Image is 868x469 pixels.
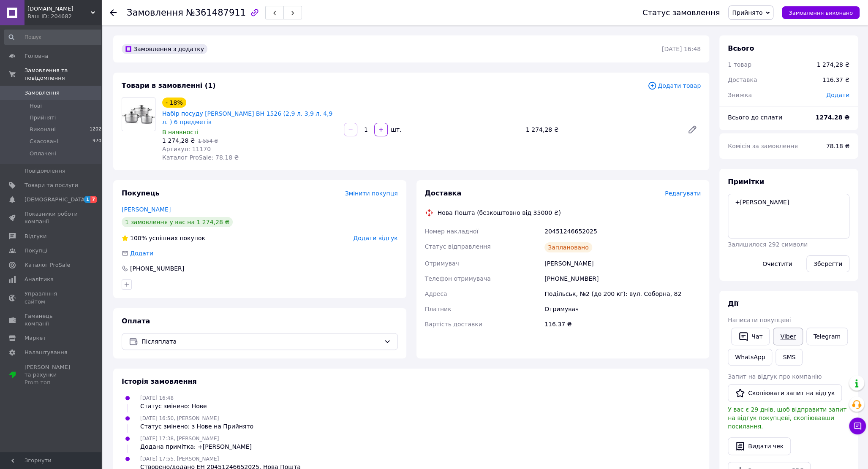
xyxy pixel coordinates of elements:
span: Налаштування [24,349,68,356]
div: Статус замовлення [642,8,720,17]
span: Оплата [122,317,150,325]
span: №361487911 [186,8,246,18]
span: Нові [30,102,42,110]
div: 116.37 ₴ [543,317,702,332]
span: Дії [728,300,738,308]
div: 1 274,28 ₴ [816,60,849,69]
div: Статус змінено: Нове [140,402,207,410]
span: Замовлення та повідомлення [24,67,101,82]
a: Набір посуду [PERSON_NAME] BH 1526 (2,9 л. 3,9 л. 4,9 л. ) 6 предметів [162,110,332,125]
span: 1 [84,196,91,203]
span: 78.18 ₴ [826,143,849,149]
span: Гаманець компанії [24,312,78,328]
div: Отримувач [543,301,702,317]
div: - 18% [162,98,186,108]
span: Артикул: 11170 [162,146,211,152]
a: Viber [773,328,803,345]
span: Відгуки [24,233,46,240]
button: Чат з покупцем [849,417,866,434]
span: Показники роботи компанії [24,210,78,225]
span: Номер накладної [425,228,479,235]
span: [DATE] 16:50, [PERSON_NAME] [140,415,219,421]
span: Залишилося 292 символи [728,241,808,248]
span: 1 274,28 ₴ [162,137,195,144]
span: Комісія за замовлення [728,143,798,149]
textarea: +[PERSON_NAME] [728,194,849,239]
span: [PERSON_NAME] та рахунки [24,363,78,387]
span: Прийняті [30,114,56,122]
div: [PHONE_NUMBER] [543,271,702,286]
span: Запит на відгук про компанію [728,373,822,380]
span: Післяплата [141,337,381,346]
span: Всього до сплати [728,114,782,121]
span: Замовлення [24,89,60,97]
a: WhatsApp [728,349,772,366]
span: Покупці [24,247,47,255]
span: UA-CLATRONIC.KIEV.UA [27,5,91,13]
button: Замовлення виконано [782,6,860,19]
span: Примітки [728,178,764,186]
div: 20451246652025 [543,224,702,239]
button: Скопіювати запит на відгук [728,384,842,402]
div: 116.37 ₴ [817,70,854,89]
span: 9701 [93,138,104,145]
div: Нова Пошта (безкоштовно від 35000 ₴) [435,209,563,217]
img: Набір посуду Bohmann BH 1526 (2,9 л. 3,9 л. 4,9 л. ) 6 предметів [122,105,155,124]
span: Знижка [728,92,752,98]
button: Очистити [755,255,800,272]
span: 100% [130,235,147,241]
div: Ваш ID: 204682 [27,13,101,20]
span: Телефон отримувача [425,275,491,282]
span: Замовлення виконано [789,10,853,16]
span: Виконані [30,126,56,133]
span: Вартість доставки [425,321,482,328]
time: [DATE] 16:48 [662,46,701,52]
span: Доставка [425,189,462,197]
button: SMS [775,349,803,366]
a: [PERSON_NAME] [122,206,171,213]
button: Зберегти [806,255,849,272]
span: Каталог ProSale: 78.18 ₴ [162,154,239,161]
span: Отримувач [425,260,459,267]
div: [PERSON_NAME] [543,256,702,271]
div: Prom топ [24,379,78,386]
span: 1 554 ₴ [198,138,218,144]
div: Замовлення з додатку [122,44,207,54]
span: У вас є 29 днів, щоб відправити запит на відгук покупцеві, скопіювавши посилання. [728,406,846,430]
span: Прийнято [732,9,762,16]
div: Повернутися назад [110,8,117,17]
span: Додати відгук [353,235,397,241]
div: Подільськ, №2 (до 200 кг): вул. Соборна, 82 [543,286,702,301]
span: Оплачені [30,150,56,157]
div: шт. [389,125,402,134]
span: Аналітика [24,276,54,283]
input: Пошук [4,30,105,45]
span: Платник [425,306,452,312]
span: Каталог ProSale [24,261,70,269]
span: Покупець [122,189,160,197]
span: Додати товар [648,81,701,90]
span: Історія замовлення [122,377,197,385]
span: Редагувати [665,190,701,197]
span: [DEMOGRAPHIC_DATA] [24,196,87,203]
span: [DATE] 17:55, [PERSON_NAME] [140,456,219,462]
span: Змінити покупця [345,190,398,197]
div: 1 274,28 ₴ [522,124,680,136]
div: 1 замовлення у вас на 1 274,28 ₴ [122,217,233,227]
span: Товари та послуги [24,182,78,189]
a: Telegram [806,328,848,345]
span: В наявності [162,129,199,136]
span: [DATE] 17:38, [PERSON_NAME] [140,436,219,442]
span: Написати покупцеві [728,317,791,323]
div: [PHONE_NUMBER] [129,264,185,273]
span: 1 товар [728,61,751,68]
span: 7 [90,196,97,203]
div: Заплановано [544,242,592,252]
div: Статус змінено: з Нове на Прийнято [140,422,253,431]
span: Адреса [425,290,447,297]
span: 12027 [90,126,104,133]
a: Редагувати [684,121,701,138]
b: 1274.28 ₴ [815,114,849,121]
span: Повідомлення [24,167,65,175]
span: Статус відправлення [425,243,491,250]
